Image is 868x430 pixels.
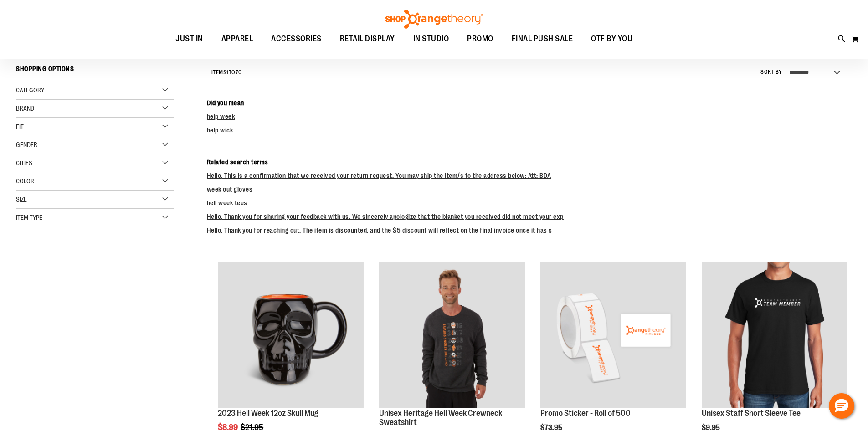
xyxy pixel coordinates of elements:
img: Shop Orangetheory [384,10,484,29]
span: IN STUDIO [413,29,449,49]
span: Gender [16,141,37,148]
span: Fit [16,123,24,130]
span: OTF BY YOU [591,29,632,49]
a: week out gloves [207,186,253,193]
span: RETAIL DISPLAY [340,29,395,49]
a: help wick [207,126,233,134]
a: RETAIL DISPLAY [331,29,404,50]
img: Product image for Hell Week 12oz Skull Mug [218,262,364,408]
img: Product image for Unisex Heritage Hell Week Crewneck Sweatshirt [379,262,525,408]
span: Item Type [16,214,42,221]
a: Unisex Staff Short Sleeve Tee [702,409,801,418]
span: 1 [226,69,229,76]
a: Hello, Thank you for sharing your feedback with us. We sincerely apologize that the blanket you r... [207,213,564,220]
a: Product image for Unisex Heritage Hell Week Crewneck Sweatshirt [379,262,525,409]
a: Promo Sticker - Roll of 500 [540,409,631,418]
span: APPAREL [221,29,253,49]
span: FINAL PUSH SALE [512,29,573,49]
a: Hello, Thank you for reaching out. The item is discounted, and the $5 discount will reflect on th... [207,227,552,234]
span: Size [16,196,27,203]
span: 70 [236,69,242,76]
a: help week [207,113,235,120]
a: ACCESSORIES [262,29,331,50]
img: Promo Sticker - Roll of 500 [540,262,686,408]
span: Category [16,86,44,94]
span: JUST IN [175,29,203,49]
a: APPAREL [212,29,262,50]
span: PROMO [467,29,493,49]
label: Sort By [760,68,782,76]
span: ACCESSORIES [271,29,322,49]
dt: Related search terms [207,157,852,167]
span: Brand [16,105,34,112]
a: 2023 Hell Week 12oz Skull Mug [218,409,318,418]
a: Unisex Heritage Hell Week Crewneck Sweatshirt [379,409,502,427]
a: OTF BY YOU [582,29,642,50]
a: Product image for Unisex Short Sleeve T-Shirt [702,262,847,409]
a: Hello, This is a confirmation that we received your return request. You may ship the item/s to th... [207,172,551,179]
dt: Did you mean [207,98,852,107]
a: JUST IN [166,29,212,50]
a: IN STUDIO [404,29,458,50]
button: Hello, have a question? Let’s chat. [829,393,854,419]
a: hell week tees [207,199,247,207]
a: Promo Sticker - Roll of 500 [540,262,686,409]
strong: Shopping Options [16,61,174,81]
a: PROMO [458,29,503,50]
span: Cities [16,159,32,167]
img: Product image for Unisex Short Sleeve T-Shirt [702,262,847,408]
span: Color [16,177,34,185]
h2: Items to [211,66,242,80]
a: FINAL PUSH SALE [503,29,582,50]
a: Product image for Hell Week 12oz Skull Mug [218,262,364,409]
